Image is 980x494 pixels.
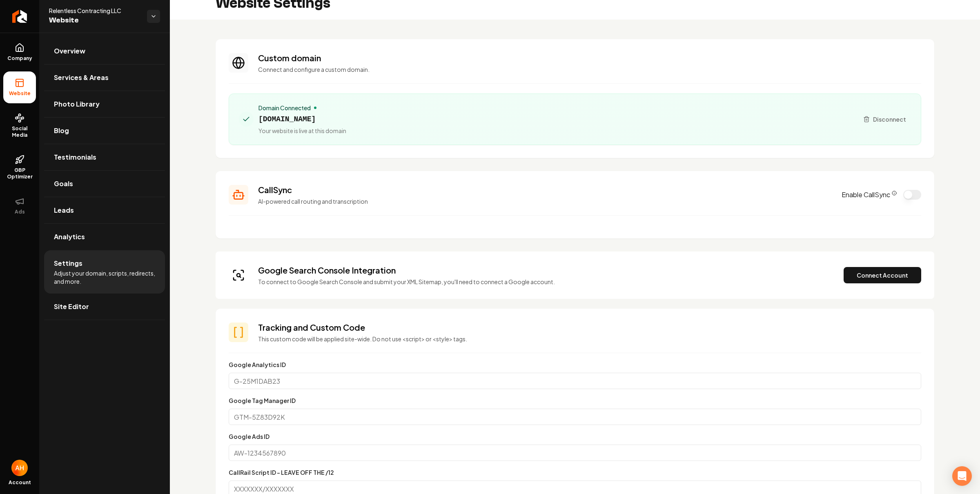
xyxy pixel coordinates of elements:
[54,179,73,189] span: Goals
[229,361,286,368] label: Google Analytics ID
[873,115,906,124] span: Disconnect
[4,55,36,62] span: Company
[54,258,82,268] span: Settings
[258,265,555,276] h3: Google Search Console Integration
[44,224,165,250] a: Analytics
[11,209,28,215] span: Ads
[258,197,832,205] p: AI-powered call routing and transcription
[54,99,100,109] span: Photo Library
[258,113,346,125] span: [DOMAIN_NAME]
[258,184,832,196] h3: CallSync
[54,126,69,136] span: Blog
[54,46,85,56] span: Overview
[11,460,28,476] button: Open user button
[49,7,140,15] span: Relentless Contracting LLC
[3,125,36,138] span: Social Media
[49,15,140,26] span: Website
[44,197,165,223] a: Leads
[44,65,165,91] a: Services & Areas
[54,302,89,312] span: Site Editor
[44,144,165,170] a: Testimonials
[3,36,36,68] a: Company
[44,171,165,197] a: Goals
[258,335,921,343] p: This custom code will be applied site-wide. Do not use <script> or <style> tags.
[952,466,972,486] div: Open Intercom Messenger
[229,469,334,476] label: CallRail Script ID - LEAVE OFF THE /12
[258,65,921,73] p: Connect and configure a custom domain.
[44,38,165,64] a: Overview
[229,397,296,404] label: Google Tag Manager ID
[3,167,36,180] span: GBP Optimizer
[54,269,155,285] span: Adjust your domain, scripts, redirects, and more.
[3,148,36,187] a: GBP Optimizer
[229,445,921,461] input: AW-1234567890
[3,107,36,145] a: Social Media
[44,91,165,117] a: Photo Library
[54,73,109,82] span: Services & Areas
[842,190,897,200] label: Enable CallSync
[11,460,28,476] img: Anthony Hurgoi
[54,205,74,215] span: Leads
[54,152,96,162] span: Testimonials
[229,433,269,440] label: Google Ads ID
[44,294,165,320] a: Site Editor
[892,191,897,196] button: CallSync Info
[44,118,165,144] a: Blog
[229,409,921,425] input: GTM-5Z83D92K
[54,232,85,242] span: Analytics
[258,52,921,64] h3: Custom domain
[844,267,921,283] button: Connect Account
[9,479,31,486] span: Account
[258,278,555,286] p: To connect to Google Search Console and submit your XML Sitemap, you'll need to connect a Google ...
[258,127,346,135] span: Your website is live at this domain
[258,322,921,333] h3: Tracking and Custom Code
[858,112,911,127] button: Disconnect
[6,90,34,97] span: Website
[12,10,27,23] img: Rebolt Logo
[3,190,36,222] button: Ads
[258,104,311,112] span: Domain Connected
[229,373,921,389] input: G-25M1DAB23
